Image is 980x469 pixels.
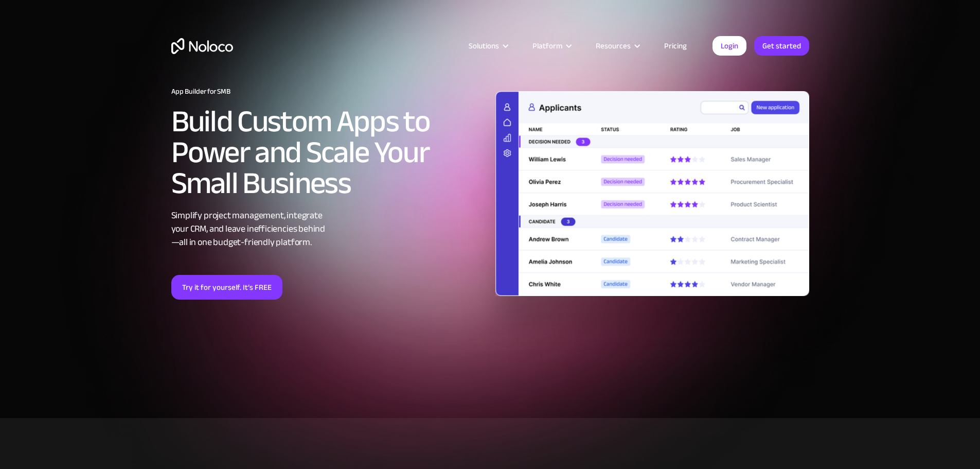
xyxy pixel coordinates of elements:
[171,38,233,54] a: home
[651,39,700,53] a: Pricing
[532,39,562,53] div: Platform
[583,39,651,53] div: Resources
[520,39,583,53] div: Platform
[171,106,485,199] h2: Build Custom Apps to Power and Scale Your Small Business
[596,39,631,53] div: Resources
[712,36,746,56] a: Login
[456,39,520,53] div: Solutions
[171,275,282,300] a: Try it for yourself. It’s FREE
[469,39,499,53] div: Solutions
[754,36,809,56] a: Get started
[171,209,485,249] div: Simplify project management, integrate your CRM, and leave inefficiencies behind —all in one budg...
